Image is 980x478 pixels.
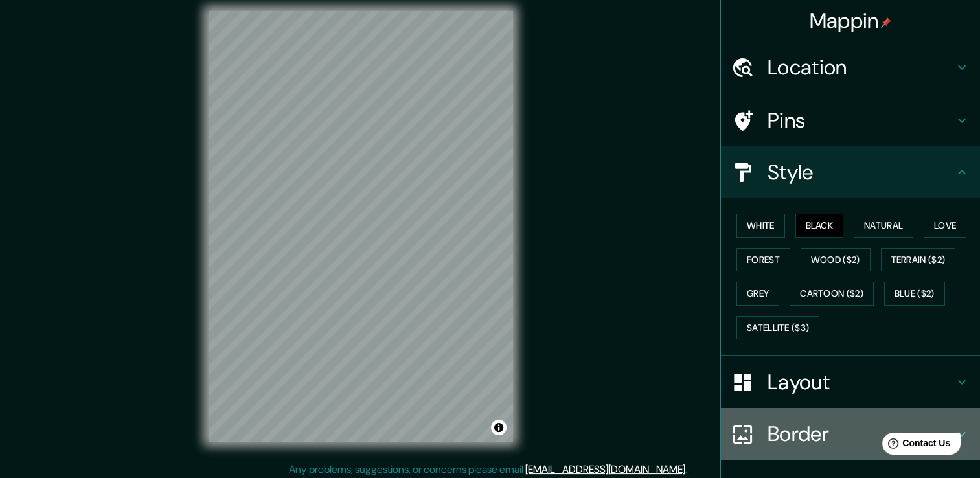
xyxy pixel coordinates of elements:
[689,462,692,477] div: .
[865,427,966,464] iframe: Help widget launcher
[881,17,891,28] img: pin-icon.png
[810,8,892,34] h4: Mappin
[768,421,954,447] h4: Border
[721,408,980,460] div: Border
[736,316,819,340] button: Satellite ($3)
[209,11,513,442] canvas: Map
[687,462,689,477] div: .
[768,108,954,133] h4: Pins
[289,462,687,477] p: Any problems, suggestions, or concerns please email .
[721,41,980,93] div: Location
[721,146,980,198] div: Style
[491,420,507,435] button: Toggle attribution
[884,282,945,306] button: Blue ($2)
[736,248,790,272] button: Forest
[721,95,980,146] div: Pins
[790,282,874,306] button: Cartoon ($2)
[721,356,980,408] div: Layout
[768,369,954,395] h4: Layout
[768,54,954,80] h4: Location
[768,159,954,185] h4: Style
[736,214,785,238] button: White
[795,214,844,238] button: Black
[525,462,685,476] a: [EMAIL_ADDRESS][DOMAIN_NAME]
[854,214,913,238] button: Natural
[924,214,966,238] button: Love
[736,282,779,306] button: Grey
[881,248,956,272] button: Terrain ($2)
[801,248,871,272] button: Wood ($2)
